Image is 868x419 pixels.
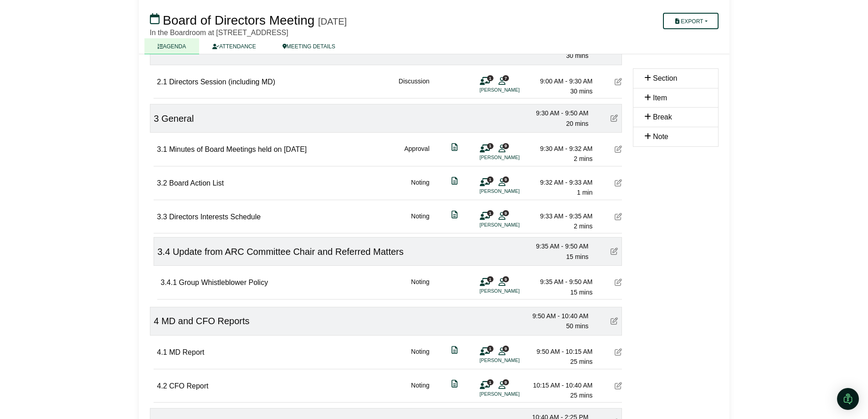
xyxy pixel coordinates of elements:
div: Noting [411,177,429,198]
span: 3.4 [158,247,170,257]
span: 30 mins [570,88,592,95]
div: 9:32 AM - 9:33 AM [529,177,593,187]
div: Noting [411,347,429,367]
span: Board Action List [169,179,224,187]
span: 1 [487,210,493,216]
span: 20 mins [566,120,588,127]
span: 3.4.1 [161,279,177,286]
span: 2 mins [574,155,592,162]
span: Directors Interests Schedule [169,213,261,221]
span: 15 mins [566,253,588,260]
span: 1 [487,346,493,352]
span: 3.3 [157,213,167,221]
span: 4.2 [157,382,167,390]
span: 1 [487,379,493,385]
span: 3.2 [157,179,167,187]
span: Minutes of Board Meetings held on [DATE] [169,145,307,153]
div: 9:35 AM - 9:50 AM [525,241,589,251]
div: 9:33 AM - 9:35 AM [529,211,593,221]
span: 30 mins [566,52,588,59]
span: Section [653,74,677,82]
div: 9:00 AM - 9:30 AM [529,76,593,86]
span: Break [653,113,672,121]
li: [PERSON_NAME] [480,357,548,364]
span: 2 mins [574,222,592,230]
span: 7 [503,75,509,81]
span: 9 [503,379,509,385]
span: 1 [487,75,493,81]
div: 9:30 AM - 9:50 AM [525,108,589,118]
span: 1 [487,143,493,149]
span: MD Report [169,348,204,356]
div: Open Intercom Messenger [837,388,859,410]
li: [PERSON_NAME] [480,154,548,161]
span: 1 min [577,189,592,196]
a: MEETING DETAILS [269,38,349,54]
span: MD and CFO Reports [161,316,249,326]
li: [PERSON_NAME] [480,86,548,94]
li: [PERSON_NAME] [480,390,548,398]
li: [PERSON_NAME] [480,187,548,195]
span: 9 [503,210,509,216]
span: 25 mins [570,358,592,365]
span: 4.1 [157,348,167,356]
span: Update from ARC Committee Chair and Referred Matters [173,247,404,257]
div: Discussion [399,76,430,97]
div: 9:50 AM - 10:40 AM [525,311,589,321]
div: 9:50 AM - 10:15 AM [529,347,593,357]
span: 3 [154,114,159,124]
button: Export [663,13,718,29]
span: 1 [487,276,493,282]
span: 9 [503,346,509,352]
span: Board of Directors Meeting [163,13,314,27]
span: In the Boardroom at [STREET_ADDRESS] [150,29,288,36]
span: 25 mins [570,392,592,399]
div: [DATE] [318,16,347,27]
span: General [161,114,194,124]
span: 9 [503,176,509,182]
a: ATTENDANCE [199,38,269,54]
div: Noting [411,211,429,232]
div: 9:35 AM - 9:50 AM [529,277,593,287]
div: 9:30 AM - 9:32 AM [529,144,593,154]
a: AGENDA [144,38,200,54]
span: 3.1 [157,145,167,153]
span: 2.1 [157,78,167,86]
span: 9 [503,276,509,282]
span: 1 [487,176,493,182]
span: 15 mins [570,289,592,296]
span: 9 [503,143,509,149]
span: Directors Session (including MD) [169,78,275,86]
span: Note [653,133,668,140]
span: 50 mins [566,322,588,330]
span: CFO Report [169,382,208,390]
div: Noting [411,380,429,401]
div: Approval [404,144,429,164]
span: 4 [154,316,159,326]
span: Group Whistleblower Policy [179,279,268,286]
div: 10:15 AM - 10:40 AM [529,380,593,390]
li: [PERSON_NAME] [480,221,548,229]
li: [PERSON_NAME] [480,287,548,295]
div: Noting [411,277,429,297]
span: Item [653,94,667,102]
